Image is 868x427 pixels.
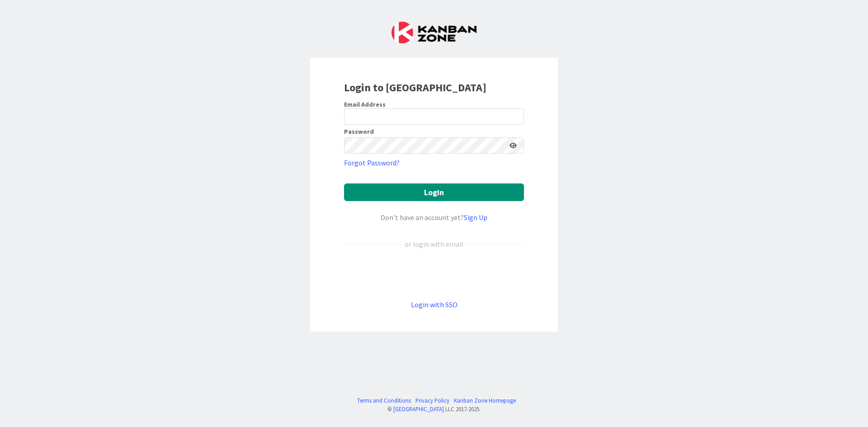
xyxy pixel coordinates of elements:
iframe: Sign in with Google Button [340,264,528,284]
a: Forgot Password? [344,157,400,168]
div: © LLC 2017- 2025 . [353,405,516,413]
img: Kanban Zone [392,22,476,43]
a: Privacy Policy [415,396,449,405]
a: Login with SSO [411,300,458,309]
b: Login to [GEOGRAPHIC_DATA] [344,80,486,94]
a: Sign Up [464,213,487,222]
div: Don’t have an account yet? [344,212,524,223]
a: Terms and Conditions [357,396,411,405]
label: Password [344,128,374,135]
button: Login [344,183,524,201]
label: Email Address [344,100,386,108]
a: Kanban Zone Homepage [454,396,516,405]
a: [GEOGRAPHIC_DATA] [393,405,444,413]
div: or login with email [402,239,466,249]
